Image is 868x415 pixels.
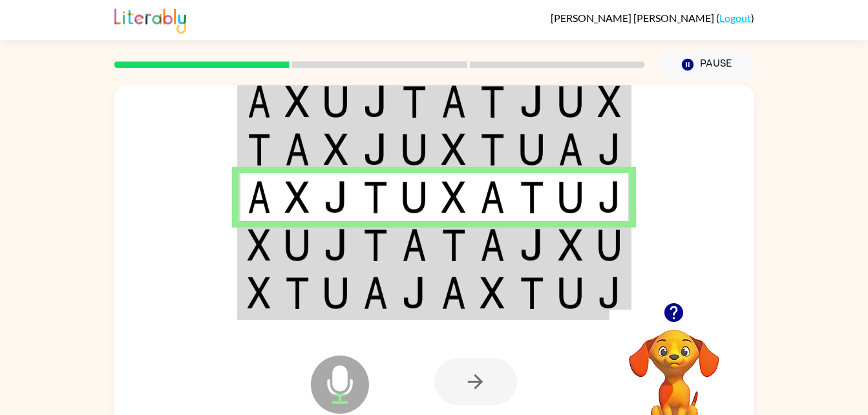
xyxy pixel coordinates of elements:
div: ( ) [551,12,754,24]
img: x [324,133,348,165]
img: j [363,133,388,165]
span: [PERSON_NAME] [PERSON_NAME] [551,12,716,24]
img: x [598,85,621,118]
img: x [285,181,310,213]
img: t [402,85,427,118]
img: u [598,229,621,261]
img: j [598,133,621,165]
img: x [285,85,310,118]
img: t [480,85,505,118]
img: j [363,85,388,118]
img: a [248,85,271,118]
img: t [363,229,388,261]
img: j [324,181,348,213]
img: j [598,181,621,213]
img: t [520,277,544,309]
img: j [324,229,348,261]
button: Pause [661,50,754,80]
img: a [441,85,466,118]
img: u [402,181,427,213]
img: t [480,133,505,165]
img: j [520,229,544,261]
img: u [324,85,348,118]
img: u [558,85,583,118]
img: u [520,133,544,165]
img: a [402,229,427,261]
img: x [248,277,271,309]
img: x [441,133,466,165]
img: x [558,229,583,261]
img: t [441,229,466,261]
img: a [248,181,271,213]
img: t [363,181,388,213]
img: j [402,277,427,309]
img: a [480,181,505,213]
img: t [520,181,544,213]
img: u [558,181,583,213]
img: a [480,229,505,261]
img: Literably [114,5,186,34]
a: Logout [719,12,751,24]
img: x [480,277,505,309]
img: j [598,277,621,309]
img: t [248,133,271,165]
img: j [520,85,544,118]
img: u [324,277,348,309]
img: x [441,181,466,213]
img: u [285,229,310,261]
img: u [402,133,427,165]
img: a [285,133,310,165]
img: a [363,277,388,309]
img: a [441,277,466,309]
img: t [285,277,310,309]
img: u [558,277,583,309]
img: a [558,133,583,165]
img: x [248,229,271,261]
